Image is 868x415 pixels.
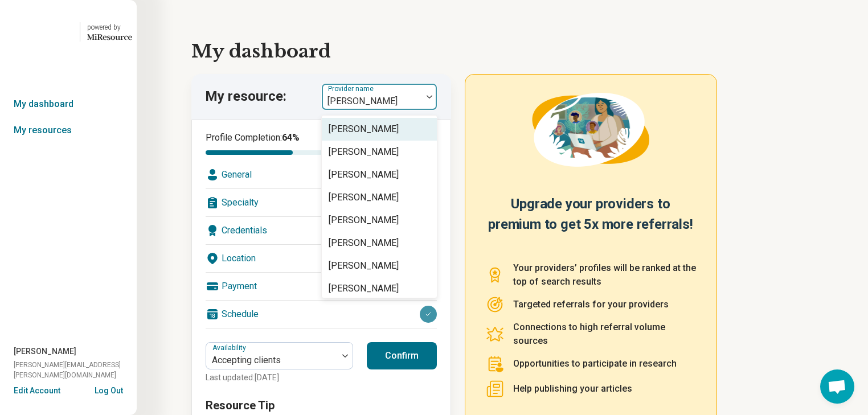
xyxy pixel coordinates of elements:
[367,342,437,369] button: Confirm
[486,194,696,248] h2: Upgrade your providers to premium to get 5x more referrals!
[206,245,437,272] div: Location
[206,372,353,384] p: Last updated: [DATE]
[205,87,286,106] p: My resource:
[191,38,813,65] h1: My dashboard
[206,189,437,216] div: Specialty
[5,18,132,46] a: Geode Healthpowered by
[329,282,399,295] div: [PERSON_NAME]
[820,369,854,404] div: Open chat
[329,236,399,250] div: [PERSON_NAME]
[513,321,696,348] p: Connections to high referral volume sources
[5,18,73,46] img: Geode Health
[206,273,437,300] div: Payment
[14,385,60,397] button: Edit Account
[14,360,137,380] span: [PERSON_NAME][EMAIL_ADDRESS][PERSON_NAME][DOMAIN_NAME]
[206,301,437,328] div: Schedule
[206,131,342,155] div: Profile Completion:
[513,261,696,289] p: Your providers’ profiles will be ranked at the top of search results
[14,346,76,358] span: [PERSON_NAME]
[513,382,632,396] p: Help publishing your articles
[329,122,399,136] div: [PERSON_NAME]
[87,22,132,32] div: powered by
[329,168,399,182] div: [PERSON_NAME]
[329,145,399,159] div: [PERSON_NAME]
[329,213,399,227] div: [PERSON_NAME]
[212,344,248,352] label: Availability
[95,385,123,394] button: Log Out
[282,132,300,143] span: 64 %
[328,85,376,93] label: Provider name
[513,357,677,371] p: Opportunities to participate in research
[513,298,669,311] p: Targeted referrals for your providers
[206,397,437,413] h3: Resource Tip
[206,161,437,188] div: General
[206,217,437,244] div: Credentials
[329,259,399,273] div: [PERSON_NAME]
[329,191,399,204] div: [PERSON_NAME]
